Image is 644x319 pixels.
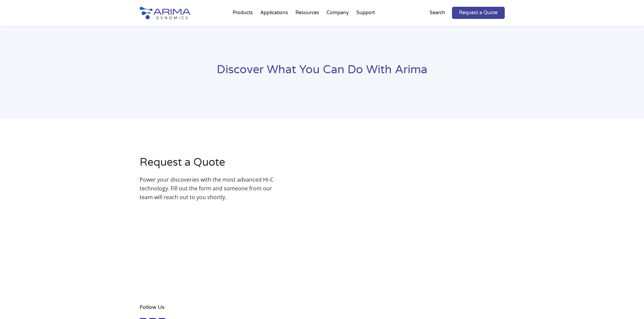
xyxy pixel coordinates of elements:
h2: Request a Quote [140,155,273,175]
p: Search [430,8,445,17]
p: Power your discoveries with the most advanced Hi-C technology. Fill out the form and someone from... [140,175,273,202]
h4: Follow Us [140,303,273,317]
a: Request a Quote [452,7,505,19]
h1: Discover What You Can Do With Arima [140,62,505,83]
img: Arima-Genomics-logo [140,7,190,19]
